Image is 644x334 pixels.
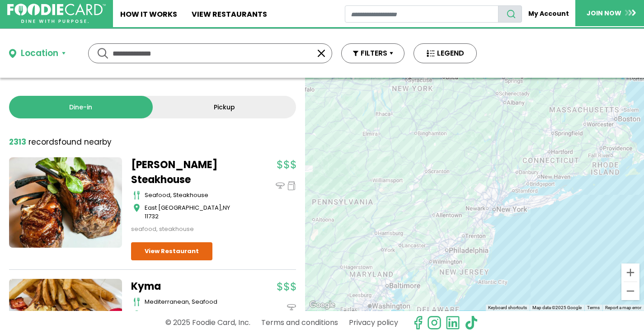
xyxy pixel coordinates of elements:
svg: check us out on facebook [411,315,425,330]
input: restaurant search [345,5,498,23]
img: dinein_icon.svg [287,303,296,312]
img: pickup_icon.svg [287,181,296,190]
img: map_icon.svg [133,310,140,319]
div: Location [21,47,58,60]
button: Zoom out [621,282,639,300]
span: [PERSON_NAME] [145,310,193,319]
a: Dine-in [9,96,153,118]
a: [PERSON_NAME] Steakhouse [131,157,244,187]
a: Terms and conditions [261,315,338,330]
img: cutlery_icon.svg [133,297,140,306]
a: Pickup [153,96,296,118]
button: Location [9,47,66,60]
img: dinein_icon.svg [276,181,285,190]
div: , [145,203,244,221]
span: NY [195,310,202,319]
img: map_icon.svg [133,203,140,212]
a: Report a map error [605,305,641,310]
img: FoodieCard; Eat, Drink, Save, Donate [7,4,106,24]
button: LEGEND [414,43,477,63]
div: mediterranean, seafood [145,297,244,306]
button: FILTERS [341,43,404,63]
div: found nearby [9,136,112,148]
button: Zoom in [621,263,639,282]
div: seafood, steakhouse [145,191,244,200]
span: NY [223,203,230,212]
img: Google [307,299,337,311]
p: © 2025 Foodie Card, Inc. [165,315,250,330]
span: 11732 [145,212,159,221]
img: tiktok.svg [464,315,479,330]
img: linkedin.svg [446,315,460,330]
button: Keyboard shortcuts [488,305,527,311]
span: East [GEOGRAPHIC_DATA] [145,203,221,212]
span: records [28,136,58,147]
div: , [145,310,244,319]
a: Terms [587,305,600,310]
a: Kyma [131,279,244,294]
span: 11576 [203,310,217,319]
a: View Restaurant [131,242,212,260]
span: Map data ©2025 Google [532,305,582,310]
a: Open this area in Google Maps (opens a new window) [307,299,337,311]
strong: 2313 [9,136,26,147]
img: cutlery_icon.svg [133,191,140,200]
button: search [498,5,522,23]
a: Privacy policy [349,315,398,330]
div: seafood, steakhouse [131,225,244,234]
a: My Account [522,5,575,22]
